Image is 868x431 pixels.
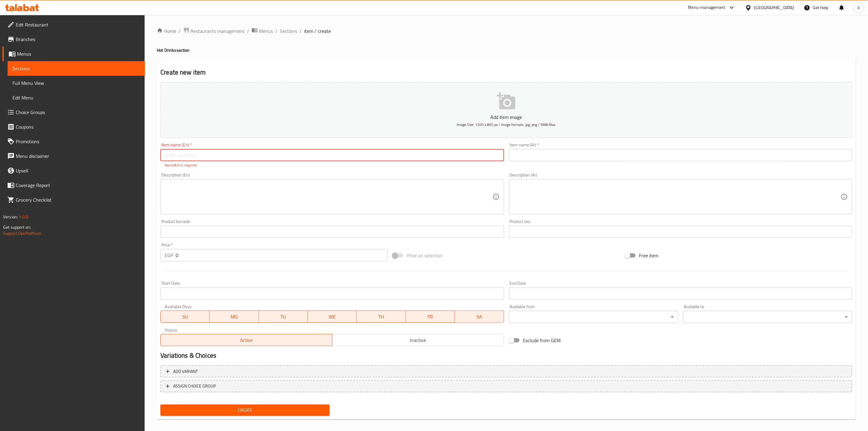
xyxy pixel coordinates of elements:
[2,178,145,193] a: Coverage Report
[190,27,245,35] span: Restaurants management
[157,27,856,35] nav: breadcrumb
[163,336,330,345] span: Active
[300,27,302,35] li: /
[509,149,852,161] input: Enter name Ar
[8,90,145,105] a: Edit Menu
[8,61,145,76] a: Sections
[165,252,173,259] p: EGP
[2,193,145,207] a: Grocery Checklist
[16,152,140,160] span: Menu disclaimer
[2,47,145,61] a: Menus
[157,27,176,35] a: Home
[3,213,18,221] span: Version:
[16,196,140,203] span: Grocery Checklist
[16,36,140,43] span: Branches
[16,138,140,145] span: Promotions
[8,76,145,90] a: Full Menu View
[3,229,42,237] a: Support.OpsPlatform
[2,149,145,163] a: Menu disclaimer
[160,149,504,161] input: Enter name En
[210,311,259,323] button: MO
[160,311,210,323] button: SU
[858,4,860,11] span: A
[335,336,502,345] span: Inactive
[160,405,330,416] button: Create
[160,226,504,238] input: Please enter product barcode
[523,337,561,344] span: Exclude from GEM
[160,334,332,346] button: Active
[261,312,305,321] span: TU
[2,32,145,47] a: Branches
[176,249,388,261] input: Please enter price
[280,27,297,35] a: Sections
[247,27,249,35] li: /
[754,4,794,11] div: [GEOGRAPHIC_DATA]
[688,4,726,11] div: Menu-management
[406,311,455,323] button: FR
[275,27,277,35] li: /
[457,121,556,128] span: Image Size: 1200 x 800 px / Image formats: jpg, png / 5MB Max.
[16,123,140,130] span: Coupons
[160,365,852,378] button: Add variant
[252,27,273,35] a: Menus
[2,134,145,149] a: Promotions
[173,368,198,375] span: Add variant
[179,27,181,35] li: /
[165,162,499,168] p: Name(En) is required
[304,27,331,35] span: item / create
[457,312,501,321] span: SA
[163,312,207,321] span: SU
[639,252,659,259] span: Free item
[259,27,273,35] span: Menus
[16,21,140,28] span: Edit Restaurant
[12,65,140,72] span: Sections
[19,213,28,221] span: 1.0.0
[357,311,406,323] button: TH
[183,27,245,35] a: Restaurants management
[683,311,852,323] div: ​
[12,94,140,101] span: Edit Menu
[455,311,504,323] button: SA
[160,351,852,360] h2: Variations & Choices
[12,79,140,87] span: Full Menu View
[212,312,256,321] span: MO
[165,406,325,414] span: Create
[170,113,843,121] p: Add item image
[157,47,856,53] h4: Hot Drinks section
[3,223,31,231] span: Get support on:
[310,312,354,321] span: WE
[2,120,145,134] a: Coupons
[17,50,140,57] span: Menus
[2,17,145,32] a: Edit Restaurant
[160,68,852,77] h2: Create new item
[407,252,443,259] span: Price on selection
[509,311,678,323] div: ​
[359,312,403,321] span: TH
[16,182,140,189] span: Coverage Report
[173,382,216,390] span: ASSIGN CHOICE GROUP
[16,167,140,174] span: Upsell
[408,312,452,321] span: FR
[2,105,145,120] a: Choice Groups
[2,163,145,178] a: Upsell
[160,82,852,138] button: Add item imageImage Size: 1200 x 800 px / Image formats: jpg, png / 5MB Max.
[308,311,357,323] button: WE
[259,311,308,323] button: TU
[509,226,852,238] input: Please enter product sku
[16,109,140,116] span: Choice Groups
[332,334,504,346] button: Inactive
[160,380,852,392] button: ASSIGN CHOICE GROUP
